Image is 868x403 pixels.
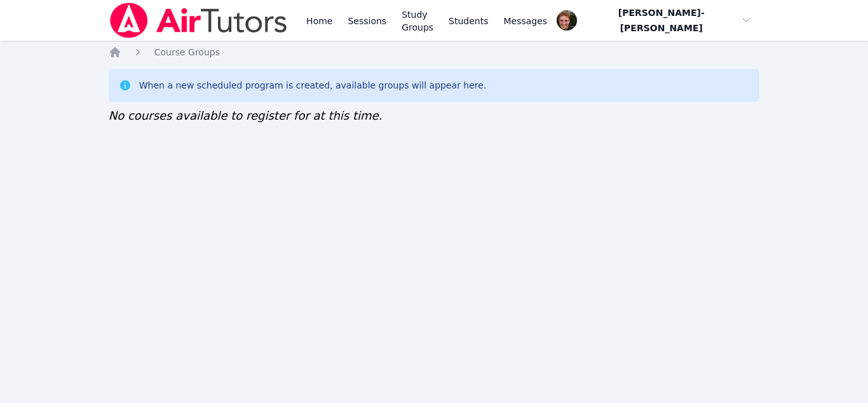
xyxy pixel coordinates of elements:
a: Course Groups [154,46,220,59]
img: Air Tutors [109,3,288,38]
div: When a new scheduled program is created, available groups will appear here. [139,79,487,92]
span: Course Groups [154,47,220,57]
span: Messages [504,15,548,27]
nav: Breadcrumb [109,46,760,59]
span: No courses available to register for at this time. [109,109,383,122]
